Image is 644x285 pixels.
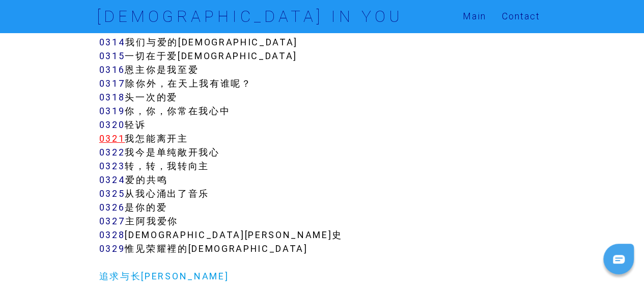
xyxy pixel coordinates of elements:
[99,243,125,254] a: 0329
[99,91,125,103] a: 0318
[99,146,125,158] a: 0322
[99,174,126,186] a: 0324
[99,188,125,199] a: 0325
[99,119,125,131] a: 0320
[99,22,125,34] a: 0313
[99,201,125,213] a: 0326
[99,270,229,282] a: 追求与长[PERSON_NAME]
[99,50,125,62] a: 0315
[99,160,125,172] a: 0323
[99,64,125,75] a: 0316
[99,77,126,89] a: 0317
[99,36,126,48] a: 0314
[99,229,125,241] a: 0328
[99,133,125,144] a: 0321
[99,215,126,227] a: 0327
[99,105,125,117] a: 0319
